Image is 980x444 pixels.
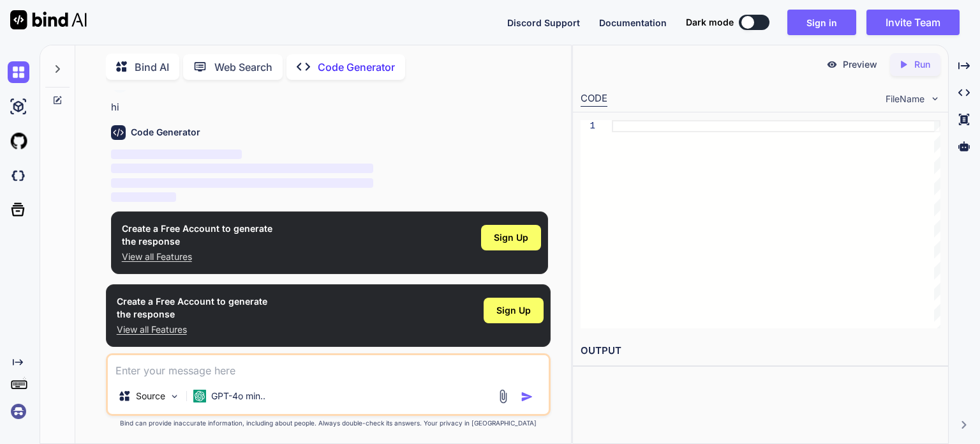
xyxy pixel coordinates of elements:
[599,16,667,29] button: Documentation
[122,250,272,263] p: View all Features
[8,165,29,187] img: darkCloudIdeIcon
[599,17,667,28] span: Documentation
[521,390,533,403] img: icon
[117,323,267,336] p: View all Features
[193,390,206,402] img: GPT-4o mini
[10,10,87,29] img: Bind AI
[581,91,607,107] div: CODE
[8,401,29,422] img: signin
[211,390,265,402] p: GPT-4o min..
[494,231,528,244] span: Sign Up
[135,59,169,75] p: Bind AI
[507,16,580,29] button: Discord Support
[8,130,29,152] img: githubLight
[122,222,272,248] h1: Create a Free Account to generate the response
[136,390,165,402] p: Source
[111,178,373,188] span: ‌
[843,58,877,71] p: Preview
[318,59,395,75] p: Code Generator
[496,389,510,404] img: attachment
[131,126,200,139] h6: Code Generator
[866,10,960,35] button: Invite Team
[8,61,29,83] img: chat
[914,58,930,71] p: Run
[8,96,29,118] img: ai-studio
[787,10,856,35] button: Sign in
[117,295,267,321] h1: Create a Free Account to generate the response
[930,93,940,104] img: chevron down
[826,59,838,70] img: preview
[169,391,180,402] img: Pick Models
[111,164,373,173] span: ‌
[111,149,242,159] span: ‌
[496,304,531,317] span: Sign Up
[214,59,272,75] p: Web Search
[573,336,948,366] h2: OUTPUT
[111,100,548,115] p: hi
[507,17,580,28] span: Discord Support
[106,418,551,428] p: Bind can provide inaccurate information, including about people. Always double-check its answers....
[111,192,177,202] span: ‌
[686,16,734,29] span: Dark mode
[886,93,924,105] span: FileName
[581,120,595,132] div: 1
